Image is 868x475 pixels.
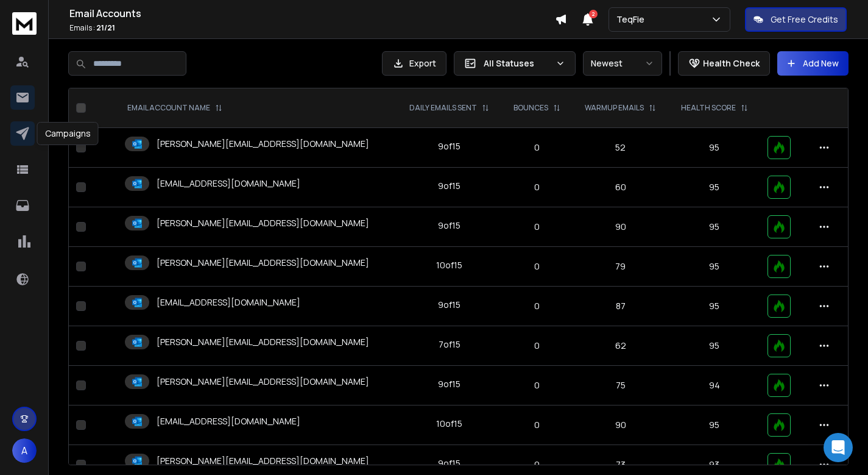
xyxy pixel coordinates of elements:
p: [PERSON_NAME][EMAIL_ADDRESS][DOMAIN_NAME] [157,257,369,269]
button: A [12,438,37,463]
p: [EMAIL_ADDRESS][DOMAIN_NAME] [157,296,300,309]
td: 95 [669,128,760,168]
p: 0 [509,141,565,154]
p: 0 [509,419,565,431]
p: BOUNCES [513,103,548,113]
p: [PERSON_NAME][EMAIL_ADDRESS][DOMAIN_NAME] [157,138,369,150]
p: Get Free Credits [771,13,838,26]
td: 94 [669,366,760,405]
p: 0 [509,379,565,391]
td: 95 [669,405,760,445]
button: Health Check [678,51,770,76]
td: 60 [573,168,669,207]
div: 9 of 15 [438,180,460,192]
p: [PERSON_NAME][EMAIL_ADDRESS][DOMAIN_NAME] [157,376,369,388]
p: 0 [509,340,565,352]
p: 0 [509,181,565,193]
p: 0 [509,221,565,233]
h1: Email Accounts [69,6,555,21]
button: Get Free Credits [745,7,847,32]
td: 62 [573,326,669,366]
p: Emails : [69,23,555,33]
p: 0 [509,459,565,471]
div: 9 of 15 [438,299,460,311]
span: 21 / 21 [96,23,115,33]
button: Export [382,51,446,76]
p: [EMAIL_ADDRESS][DOMAIN_NAME] [157,415,300,427]
p: 0 [509,260,565,273]
td: 90 [573,207,669,247]
p: [EMAIL_ADDRESS][DOMAIN_NAME] [157,177,300,190]
td: 95 [669,326,760,366]
div: 10 of 15 [436,418,462,430]
td: 75 [573,366,669,405]
p: All Statuses [484,57,551,70]
div: 7 of 15 [439,338,460,351]
td: 95 [669,207,760,247]
div: 9 of 15 [438,378,460,390]
div: EMAIL ACCOUNT NAME [127,103,222,113]
p: [PERSON_NAME][EMAIL_ADDRESS][DOMAIN_NAME] [157,336,369,348]
button: Add New [777,51,849,76]
div: Open Intercom Messenger [824,433,853,462]
p: WARMUP EMAILS [585,103,644,113]
td: 95 [669,247,760,287]
td: 52 [573,128,669,168]
td: 95 [669,287,760,326]
td: 79 [573,247,669,287]
p: HEALTH SCORE [681,103,736,113]
td: 87 [573,287,669,326]
img: logo [12,12,37,35]
p: 0 [509,300,565,312]
p: [PERSON_NAME][EMAIL_ADDRESS][DOMAIN_NAME] [157,217,369,229]
button: Newest [583,51,662,76]
p: [PERSON_NAME][EMAIL_ADDRESS][DOMAIN_NAME] [157,455,369,467]
div: 10 of 15 [436,259,462,271]
td: 95 [669,168,760,207]
div: 9 of 15 [438,220,460,232]
p: TeqFie [616,13,649,26]
div: 9 of 15 [438,457,460,470]
div: Campaigns [37,122,99,145]
span: 2 [589,10,598,18]
p: DAILY EMAILS SENT [409,103,477,113]
td: 90 [573,405,669,445]
div: 9 of 15 [438,140,460,152]
p: Health Check [703,57,760,70]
